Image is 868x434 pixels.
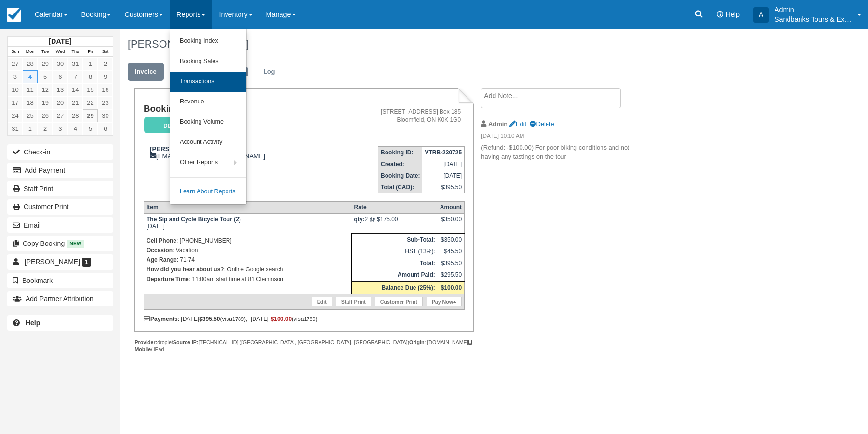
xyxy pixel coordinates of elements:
a: Booking Index [170,31,246,51]
a: 3 [8,70,23,83]
a: Transactions [170,72,246,92]
a: 7 [68,70,83,83]
th: Booking Date: [378,170,423,181]
div: $350.00 [440,216,462,230]
th: Rate [352,202,438,214]
a: 5 [38,70,53,83]
p: : Online Google search [147,265,349,274]
ul: Reports [170,29,247,205]
a: Customer Print [7,199,113,215]
a: 18 [23,96,38,109]
div: [EMAIL_ADDRESS][DOMAIN_NAME] [144,145,330,160]
button: Add Partner Attribution [7,291,113,306]
strong: $100.00 [441,284,462,291]
th: Amount Paid: [352,269,438,281]
a: 27 [53,109,67,122]
td: [DATE] [144,214,351,233]
span: -$100.00 [269,316,292,322]
a: 9 [98,70,113,83]
strong: Provider: [134,339,157,345]
a: 30 [53,57,67,70]
th: Sub-Total: [352,234,438,246]
th: Balance Due (25%): [352,281,438,294]
a: 26 [38,109,53,122]
a: 6 [98,122,113,135]
b: Help [26,319,40,327]
a: 28 [68,109,83,122]
a: Staff Print [7,181,113,196]
a: Learn About Reports [170,182,246,202]
td: HST (13%): [352,245,438,257]
strong: Departure Time [147,276,189,282]
a: 29 [38,57,53,70]
th: Amount [438,202,465,214]
a: Edit [165,63,191,81]
a: 4 [68,122,83,135]
th: Tue [38,47,53,57]
span: [PERSON_NAME] [25,258,80,266]
button: Email [7,217,113,233]
i: Help [717,11,723,18]
th: Fri [83,47,98,57]
img: checkfront-main-nav-mini-logo.png [7,8,21,22]
a: 22 [83,96,98,109]
address: [STREET_ADDRESS] Box 185 Bloomfield, ON K0K 1G0 [334,108,461,124]
a: 27 [8,57,23,70]
a: 31 [8,122,23,135]
p: (Refund: -$100.00) For poor biking conditions and not having any tastings on the tour [481,143,643,161]
th: Item [144,202,351,214]
strong: Cell Phone [147,237,176,244]
a: Edit [509,120,526,128]
a: Revenue [170,92,246,112]
a: Deposit [144,116,213,134]
th: Mon [23,47,38,57]
small: 1789 [232,316,244,322]
a: 4 [23,70,38,83]
strong: $395.50 [199,316,220,322]
a: 19 [38,96,53,109]
a: 28 [23,57,38,70]
a: 14 [68,83,83,96]
th: Booking ID: [378,147,423,159]
th: Thu [68,47,83,57]
strong: Admin [488,120,507,128]
td: $395.50 [438,257,465,269]
th: Wed [53,47,67,57]
a: 2 [98,57,113,70]
strong: Payments [144,316,178,322]
a: 20 [53,96,67,109]
a: 1 [23,122,38,135]
a: Invoice [128,63,164,81]
a: 12 [38,83,53,96]
th: Sun [8,47,23,57]
td: 2 @ $175.00 [352,214,438,233]
a: 31 [68,57,83,70]
em: [DATE] 10:10 AM [481,132,643,142]
strong: How did you hear about us? [147,266,224,273]
a: 29 [83,109,98,122]
td: $45.50 [438,245,465,257]
a: 17 [8,96,23,109]
td: [DATE] [422,170,464,181]
button: Check-in [7,144,113,160]
h1: [PERSON_NAME], [128,38,764,50]
span: New [67,240,84,248]
a: Pay Now [427,297,462,306]
p: : Vacation [147,245,349,255]
th: Created: [378,158,423,170]
a: 21 [68,96,83,109]
button: Add Payment [7,163,113,178]
strong: VTRB-230725 [425,149,462,156]
a: 2 [38,122,53,135]
a: Account Activity [170,132,246,153]
p: Sandbanks Tours & Experiences [775,14,852,24]
a: 1 [83,57,98,70]
a: 15 [83,83,98,96]
strong: Mobile [134,339,471,352]
small: 1789 [304,316,315,322]
p: : 11:00am start time at 81 Cleminson [147,274,349,284]
div: droplet [TECHNICAL_ID] ([GEOGRAPHIC_DATA], [GEOGRAPHIC_DATA], [GEOGRAPHIC_DATA]) : [DOMAIN_NAME] ... [134,339,473,353]
a: [PERSON_NAME] 1 [7,254,113,269]
td: $350.00 [438,234,465,246]
a: 11 [23,83,38,96]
